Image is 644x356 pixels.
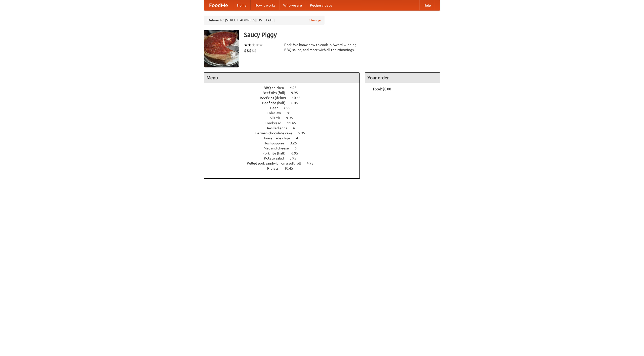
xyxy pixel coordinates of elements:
a: Cornbread 11.45 [265,121,305,125]
span: Collards [267,116,285,120]
span: 3.25 [290,141,302,145]
a: Collards 9.95 [267,116,302,120]
span: BBQ chicken [264,86,289,90]
li: ★ [255,42,259,48]
a: Beef ribs (full) 9.95 [263,91,307,95]
a: Riblets 10.45 [267,166,302,170]
a: FoodMe [204,0,233,10]
span: Beef ribs (half) [262,101,291,105]
li: $ [254,48,257,53]
li: ★ [244,42,248,48]
li: ★ [252,42,255,48]
a: Help [419,0,435,10]
a: Beef ribs (delux) 10.45 [260,96,310,100]
span: Riblets [267,166,284,170]
li: ★ [248,42,252,48]
span: 9.95 [291,91,303,95]
li: $ [244,48,247,53]
h4: Your order [365,73,440,83]
a: Housemade chips 4 [262,136,307,140]
li: $ [247,48,249,53]
a: Change [309,18,321,23]
a: Beer 7.55 [270,106,300,110]
a: Pulled pork sandwich on a soft roll 4.95 [247,161,323,165]
span: German chocolate cake [255,131,297,135]
span: Cornbread [265,121,286,125]
span: 6.95 [291,151,303,155]
span: 4 [296,136,303,140]
img: angular.jpg [204,30,239,67]
span: Potato salad [264,156,289,160]
span: Hushpuppies [264,141,289,145]
span: 10.45 [284,166,298,170]
a: Home [233,0,251,10]
a: How it works [251,0,279,10]
span: 6.45 [291,101,303,105]
a: Coleslaw 8.95 [267,111,303,115]
span: 4.95 [307,161,318,165]
li: ★ [259,42,263,48]
span: 7.55 [284,106,295,110]
span: 3.95 [290,156,301,160]
span: Beef ribs (full) [263,91,290,95]
span: 10.45 [292,96,306,100]
a: Hushpuppies 3.25 [264,141,306,145]
a: Potato salad 3.95 [264,156,306,160]
a: German chocolate cake 5.95 [255,131,314,135]
div: Deliver to: [STREET_ADDRESS][US_STATE] [204,16,325,25]
span: 11.45 [287,121,301,125]
a: BBQ chicken 4.95 [264,86,306,90]
span: Pork ribs (half) [262,151,291,155]
a: Pork ribs (half) 6.95 [262,151,307,155]
a: Mac and cheese 6 [264,146,306,150]
span: 5.95 [298,131,310,135]
span: 6 [295,146,302,150]
h4: Menu [204,73,359,83]
span: 4.95 [290,86,302,90]
span: Housemade chips [262,136,295,140]
a: Who we are [279,0,306,10]
h3: Saucy Piggy [244,30,440,40]
a: Devilled eggs 4 [265,126,304,130]
a: Recipe videos [306,0,336,10]
span: 9.95 [286,116,298,120]
span: Devilled eggs [265,126,292,130]
span: Beef ribs (delux) [260,96,291,100]
span: Mac and cheese [264,146,294,150]
span: 4 [293,126,300,130]
li: $ [252,48,254,53]
a: Beef ribs (half) 6.45 [262,101,307,105]
b: Total: $0.00 [373,87,391,91]
span: 8.95 [287,111,299,115]
div: Pork. We know how to cook it. Award-winning BBQ sauce, and meat with all the trimmings. [284,42,360,52]
span: Coleslaw [267,111,286,115]
span: Pulled pork sandwich on a soft roll [247,161,306,165]
span: Beer [270,106,283,110]
li: $ [249,48,252,53]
